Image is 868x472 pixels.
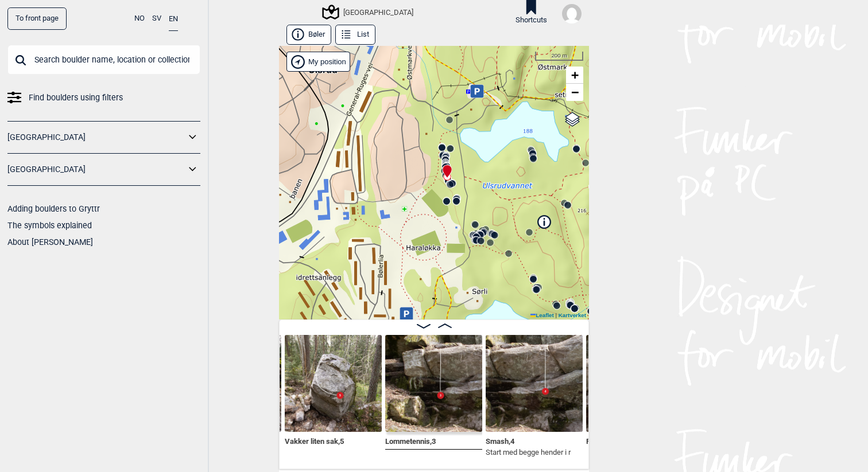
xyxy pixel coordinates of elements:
[7,89,200,106] a: Find boulders using filters
[486,435,514,446] span: Smash , 4
[286,52,350,72] div: Show my position
[7,7,67,30] a: To front page
[562,4,582,24] img: User fallback1
[486,335,583,432] img: Smash 200430
[335,25,375,45] button: List
[285,335,382,432] img: Vakker liten sak 200430
[385,435,436,446] span: Lommetennis , 3
[7,221,92,230] a: The symbols explained
[571,85,579,99] span: −
[7,45,200,75] input: Search boulder name, location or collection
[586,335,683,432] img: Frekk lobb 200430
[134,7,145,30] button: NO
[7,161,185,178] a: [GEOGRAPHIC_DATA]
[586,435,630,446] span: Frekk lobb , 5+
[561,107,583,132] a: Layers
[566,67,583,84] a: Zoom in
[571,68,579,82] span: +
[29,89,123,106] span: Find boulders using filters
[169,7,178,31] button: EN
[286,25,331,45] button: Bøler
[535,52,583,61] div: 200 m
[555,312,557,318] span: |
[324,5,413,19] div: [GEOGRAPHIC_DATA]
[152,7,161,30] button: SV
[385,335,482,432] img: Lommetennis 200430
[7,237,93,247] a: About [PERSON_NAME]
[566,84,583,101] a: Zoom out
[7,129,185,146] a: [GEOGRAPHIC_DATA]
[7,204,100,213] a: Adding boulders to Gryttr
[530,312,554,318] a: Leaflet
[285,435,344,446] span: Vakker liten sak , 5
[486,447,571,458] p: Start med begge hender i r
[559,312,586,318] a: Kartverket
